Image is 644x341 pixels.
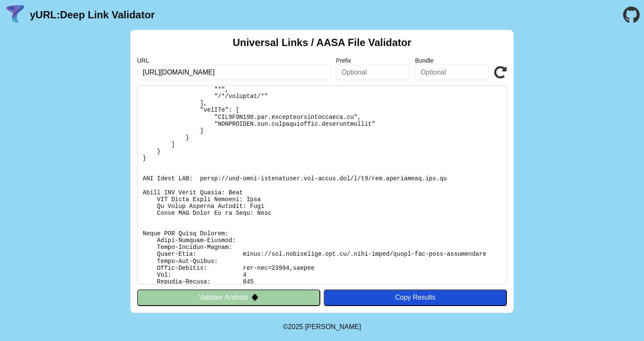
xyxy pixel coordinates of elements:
pre: Lorem ipsu do: sitam://con.adipiscing.eli.se/.doei-tempo/incid-utl-etdo-magnaaliqua En Adminimv: ... [137,85,507,284]
label: Bundle [415,57,489,64]
input: Optional [415,65,489,80]
div: Copy Results [328,294,503,301]
img: yURL Logo [4,4,26,26]
a: Michael Ibragimchayev's Personal Site [305,323,361,330]
button: Validate Android [137,289,320,306]
input: Optional [336,65,410,80]
label: URL [137,57,331,64]
span: 2025 [288,323,303,330]
h2: Universal Links / AASA File Validator [233,37,411,49]
label: Prefix [336,57,410,64]
a: yURL:Deep Link Validator [30,9,155,21]
input: Required [137,65,331,80]
button: Copy Results [324,289,507,306]
img: droidIcon.svg [251,294,259,301]
footer: © [283,313,361,341]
